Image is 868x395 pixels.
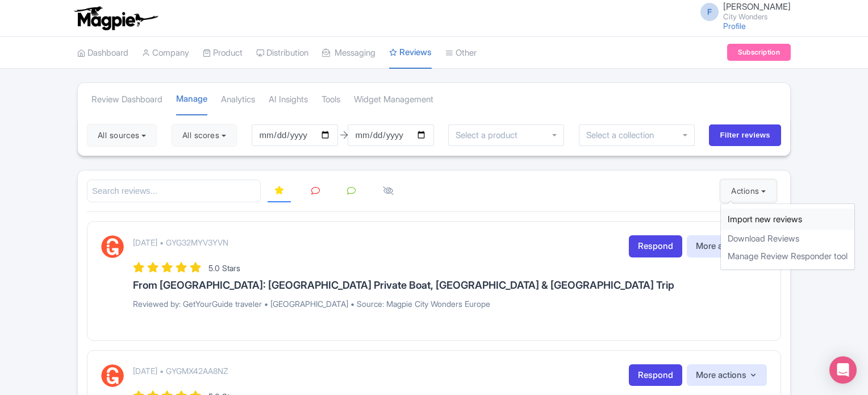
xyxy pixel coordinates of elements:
[87,124,157,147] button: All sources
[687,364,767,386] button: More actions
[721,230,854,248] a: Download Reviews
[101,364,124,387] img: GetYourGuide Logo
[709,124,781,146] input: Filter reviews
[723,13,791,20] small: City Wonders
[203,38,243,69] a: Product
[269,84,308,115] a: AI Insights
[208,263,240,273] span: 5.0 Stars
[629,364,682,386] a: Respond
[721,209,854,231] a: Import new reviews
[723,21,746,31] a: Profile
[694,2,791,20] a: F [PERSON_NAME] City Wonders
[87,180,261,203] input: Search reviews...
[586,130,662,140] input: Select a collection
[133,280,767,291] h3: From [GEOGRAPHIC_DATA]: [GEOGRAPHIC_DATA] Private Boat, [GEOGRAPHIC_DATA] & [GEOGRAPHIC_DATA] Trip
[829,356,857,384] div: Open Intercom Messenger
[720,180,777,202] button: Actions
[629,235,682,257] a: Respond
[133,365,228,377] p: [DATE] • GYGMX42AA8NZ
[456,130,524,140] input: Select a product
[101,235,124,258] img: GetYourGuide Logo
[77,38,128,69] a: Dashboard
[354,84,433,115] a: Widget Management
[221,84,255,115] a: Analytics
[687,235,767,257] button: More actions
[91,84,162,115] a: Review Dashboard
[445,38,477,69] a: Other
[142,38,189,69] a: Company
[727,44,791,61] a: Subscription
[389,37,432,69] a: Reviews
[172,124,237,147] button: All scores
[322,84,340,115] a: Tools
[322,38,375,69] a: Messaging
[133,236,228,248] p: [DATE] • GYG32MYV3YVN
[256,38,308,69] a: Distribution
[720,203,855,271] div: Actions
[721,248,854,265] a: Manage Review Responder tool
[72,6,160,31] img: logo-ab69f6fb50320c5b225c76a69d11143b.png
[723,1,791,12] span: [PERSON_NAME]
[176,84,207,116] a: Manage
[700,3,719,21] span: F
[133,298,767,310] p: Reviewed by: GetYourGuide traveler • [GEOGRAPHIC_DATA] • Source: Magpie City Wonders Europe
